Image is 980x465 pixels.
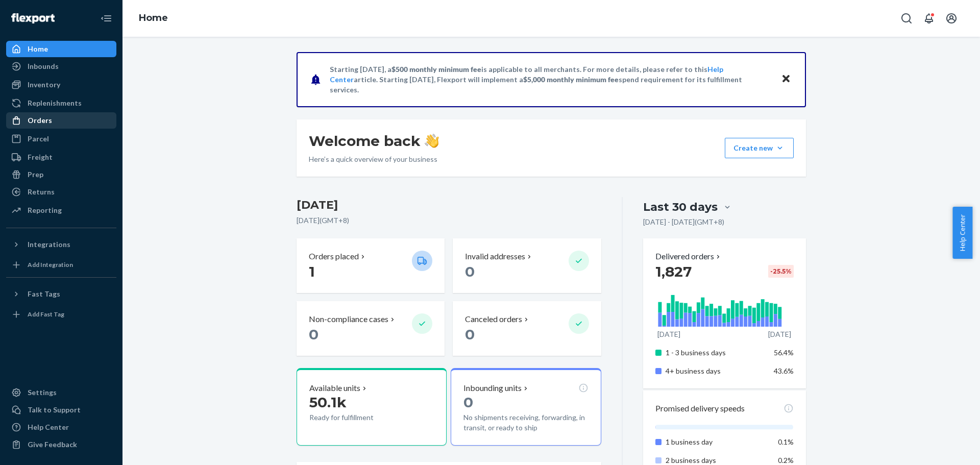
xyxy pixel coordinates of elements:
span: 0 [463,394,473,411]
a: Prep [6,166,116,183]
p: Available units [309,382,360,394]
span: 0.2% [778,456,794,464]
p: [DATE] [657,329,680,339]
div: Parcel [28,134,49,144]
p: No shipments receiving, forwarding, in transit, or ready to ship [463,412,588,433]
a: Add Fast Tag [6,306,116,323]
div: Help Center [28,422,69,432]
ol: breadcrumbs [131,4,176,33]
p: Orders placed [309,251,359,262]
button: Canceled orders 0 [453,301,601,356]
p: [DATE] [768,329,791,339]
a: Freight [6,149,116,165]
p: Ready for fulfillment [309,412,404,423]
a: Inventory [6,77,116,93]
div: Talk to Support [28,405,81,415]
div: -25.5 % [768,265,794,278]
a: Returns [6,184,116,200]
a: Add Integration [6,257,116,273]
a: Replenishments [6,95,116,111]
div: Inbounds [28,61,59,71]
span: 1 [309,263,315,280]
p: Promised delivery speeds [655,403,745,414]
span: 43.6% [774,366,794,375]
a: Orders [6,112,116,129]
span: 0.1% [778,437,794,446]
a: Help Center [6,419,116,435]
a: Parcel [6,131,116,147]
p: Invalid addresses [465,251,525,262]
button: Close [779,72,793,87]
div: Add Integration [28,260,73,269]
div: Replenishments [28,98,82,108]
a: Inbounds [6,58,116,75]
button: Integrations [6,236,116,253]
button: Non-compliance cases 0 [297,301,445,356]
span: 0 [309,326,318,343]
div: Give Feedback [28,439,77,450]
button: Delivered orders [655,251,722,262]
button: Open Search Box [896,8,917,29]
span: 56.4% [774,348,794,357]
p: Non-compliance cases [309,313,388,325]
a: Home [6,41,116,57]
p: 1 business day [666,437,766,447]
div: Add Fast Tag [28,310,64,319]
h1: Welcome back [309,132,439,150]
button: Give Feedback [6,436,116,453]
div: Orders [28,115,52,126]
h3: [DATE] [297,197,601,213]
button: Orders placed 1 [297,238,445,293]
a: Talk to Support [6,402,116,418]
button: Inbounding units0No shipments receiving, forwarding, in transit, or ready to ship [451,368,601,446]
span: 0 [465,263,475,280]
div: Returns [28,187,55,197]
span: $5,000 monthly minimum fee [523,75,619,84]
button: Close Navigation [96,8,116,29]
p: [DATE] ( GMT+8 ) [297,215,601,226]
button: Open notifications [919,8,939,29]
p: Starting [DATE], a is applicable to all merchants. For more details, please refer to this article... [330,64,771,95]
button: Create new [725,138,794,158]
p: [DATE] - [DATE] ( GMT+8 ) [643,217,724,227]
span: 50.1k [309,394,347,411]
a: Reporting [6,202,116,218]
p: Canceled orders [465,313,522,325]
button: Invalid addresses 0 [453,238,601,293]
span: 1,827 [655,263,692,280]
div: Freight [28,152,53,162]
div: Prep [28,169,43,180]
button: Fast Tags [6,286,116,302]
div: Reporting [28,205,62,215]
div: Inventory [28,80,60,90]
div: Integrations [28,239,70,250]
div: Settings [28,387,57,398]
div: Last 30 days [643,199,718,215]
p: Inbounding units [463,382,522,394]
a: Settings [6,384,116,401]
button: Open account menu [941,8,962,29]
span: $500 monthly minimum fee [391,65,481,74]
span: 0 [465,326,475,343]
img: hand-wave emoji [425,134,439,148]
button: Available units50.1kReady for fulfillment [297,368,447,446]
div: Home [28,44,48,54]
button: Help Center [952,207,972,259]
p: 1 - 3 business days [666,348,766,358]
p: 4+ business days [666,366,766,376]
img: Flexport logo [11,13,55,23]
a: Home [139,12,168,23]
div: Fast Tags [28,289,60,299]
p: Here’s a quick overview of your business [309,154,439,164]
